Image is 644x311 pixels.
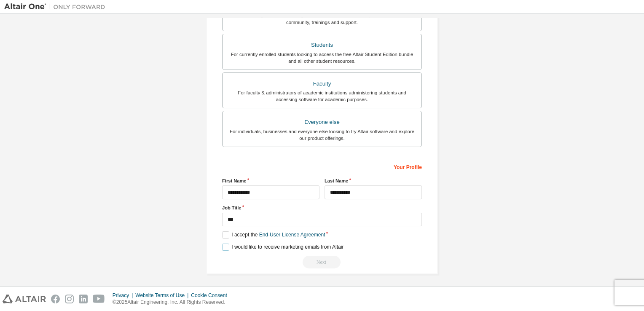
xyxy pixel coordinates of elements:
[93,295,105,303] img: youtube.svg
[222,244,343,251] label: I would like to receive marketing emails from Altair
[135,292,191,299] div: Website Terms of Use
[79,295,88,303] img: linkedin.svg
[51,295,60,303] img: facebook.svg
[259,232,325,238] a: End-User License Agreement
[228,116,416,128] div: Everyone else
[191,292,232,299] div: Cookie Consent
[228,12,416,26] div: For existing customers looking to access software downloads, HPC resources, community, trainings ...
[65,295,74,303] img: instagram.svg
[3,295,46,303] img: altair_logo.svg
[222,231,325,239] label: I accept the
[222,256,422,268] div: Select your account type to continue
[228,78,416,90] div: Faculty
[228,39,416,51] div: Students
[113,292,135,299] div: Privacy
[228,128,416,142] div: For individuals, businesses and everyone else looking to try Altair software and explore our prod...
[222,160,422,173] div: Your Profile
[222,204,422,211] label: Job Title
[228,51,416,64] div: For currently enrolled students looking to access the free Altair Student Edition bundle and all ...
[4,3,110,11] img: Altair One
[228,89,416,103] div: For faculty & administrators of academic institutions administering students and accessing softwa...
[222,177,319,184] label: First Name
[325,177,422,184] label: Last Name
[113,299,232,306] p: © 2025 Altair Engineering, Inc. All Rights Reserved.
